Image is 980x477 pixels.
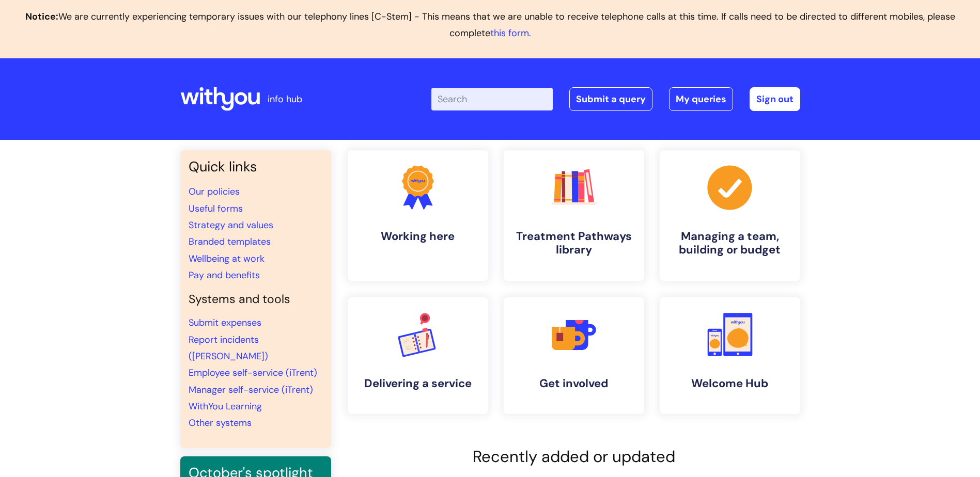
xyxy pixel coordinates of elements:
[189,400,262,412] a: WithYou Learning
[504,297,644,414] a: Get involved
[348,150,488,281] a: Working here
[431,88,553,110] input: Search
[668,230,792,257] h4: Managing a team, building or budget
[189,316,261,329] a: Submit expenses
[25,10,58,23] b: Notice:
[268,91,302,107] p: info hub
[750,87,800,111] a: Sign out
[668,377,792,390] h4: Welcome Hub
[669,87,733,111] a: My queries
[189,235,271,248] a: Branded templates
[431,87,800,111] div: | -
[189,202,243,215] a: Useful forms
[660,297,800,414] a: Welcome Hub
[504,150,644,281] a: Treatment Pathways library
[189,219,273,231] a: Strategy and values
[348,297,488,414] a: Delivering a service
[189,269,260,281] a: Pay and benefits
[189,158,323,175] h3: Quick links
[189,417,252,429] a: Other systems
[490,27,531,39] a: this form.
[512,377,636,390] h4: Get involved
[189,384,313,396] a: Manager self-service (iTrent)
[8,8,972,42] p: We are currently experiencing temporary issues with our telephony lines [C-Stem] - This means tha...
[189,367,317,379] a: Employee self-service (iTrent)
[189,333,268,362] a: Report incidents ([PERSON_NAME])
[189,185,240,198] a: Our policies
[569,87,652,111] a: Submit a query
[348,447,800,466] h2: Recently added or updated
[512,230,636,257] h4: Treatment Pathways library
[356,377,480,390] h4: Delivering a service
[660,150,800,281] a: Managing a team, building or budget
[189,252,265,265] a: Wellbeing at work
[189,292,323,307] h4: Systems and tools
[356,230,480,243] h4: Working here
